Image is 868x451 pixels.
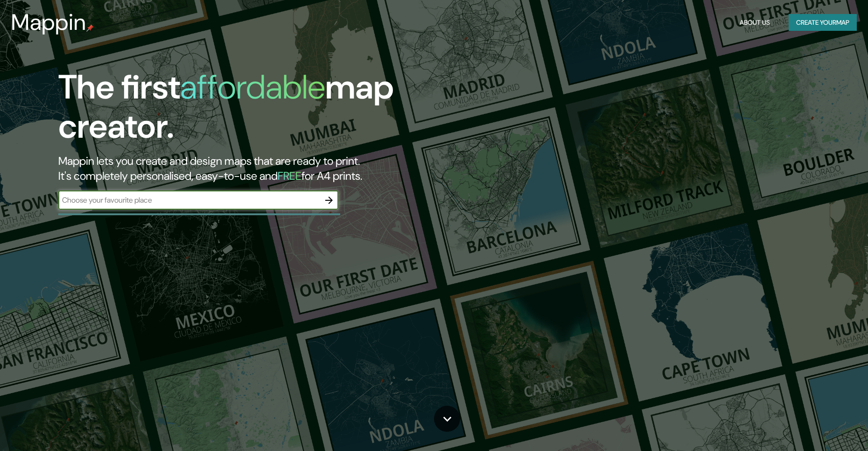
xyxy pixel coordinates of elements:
h3: Mappin [11,9,86,35]
button: About Us [736,14,774,31]
img: mappin-pin [86,24,94,32]
input: Choose your favourite place [58,195,320,205]
h5: FREE [278,169,301,183]
h1: The first map creator. [58,68,492,154]
h1: affordable [180,65,325,109]
button: Create yourmap [789,14,857,31]
h2: Mappin lets you create and design maps that are ready to print. It's completely personalised, eas... [58,154,492,183]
